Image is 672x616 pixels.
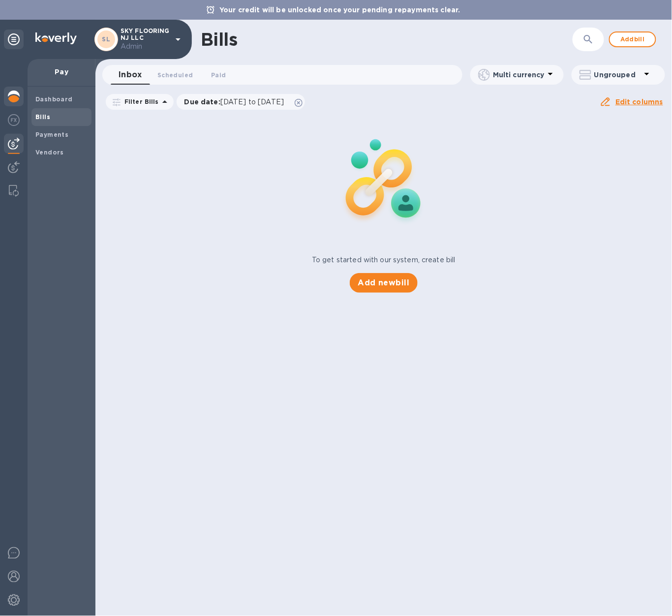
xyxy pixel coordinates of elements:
[609,31,656,47] button: Addbill
[35,67,88,77] p: Pay
[177,94,305,110] div: Due date:[DATE] to [DATE]
[312,255,456,265] p: To get started with our system, create bill
[4,30,24,49] div: Unpin categories
[615,98,663,106] u: Edit columns
[493,70,545,80] p: Multi currency
[594,70,641,80] p: Ungrouped
[35,149,64,156] b: Vendors
[219,6,460,14] b: Your credit will be unlocked once your pending repayments clear.
[201,29,237,50] h1: Bills
[618,33,647,45] span: Add bill
[119,68,142,82] span: Inbox
[121,41,170,52] p: Admin
[220,98,284,106] span: [DATE] to [DATE]
[121,97,159,106] p: Filter Bills
[8,114,20,126] img: Foreign exchange
[157,70,193,80] span: Scheduled
[35,32,77,44] img: Logo
[211,70,226,80] span: Paid
[35,113,50,121] b: Bills
[350,273,417,293] button: Add newbill
[184,97,289,107] p: Due date :
[35,95,73,103] b: Dashboard
[35,131,68,138] b: Payments
[121,28,170,52] p: SKY FLOORING NJ LLC
[102,35,111,43] b: SL
[358,277,409,289] span: Add new bill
